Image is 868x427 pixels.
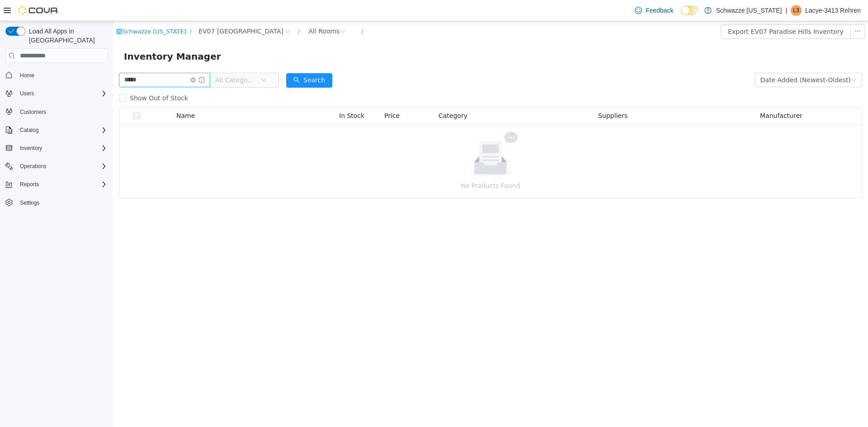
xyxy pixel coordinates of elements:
div: All Rooms [195,3,226,17]
input: Dark Mode [681,6,700,15]
span: Catalog [16,125,108,136]
span: Load All Apps in [GEOGRAPHIC_DATA] [25,27,108,45]
button: Users [16,88,38,99]
button: Operations [2,160,111,173]
span: / [185,7,187,14]
span: Feedback [646,6,673,15]
span: Reports [20,181,39,188]
p: Schwazze [US_STATE] [716,5,782,16]
button: Catalog [2,124,111,136]
span: Inventory Manager [11,28,113,42]
span: Price [271,91,287,98]
span: Home [20,72,34,79]
span: / [248,7,250,14]
span: / [77,7,79,14]
p: | [785,5,787,16]
button: icon: searchSearch [173,52,219,66]
span: Category [325,91,354,98]
span: Customers [20,108,46,116]
div: Lacye-3413 Rehren [791,5,802,16]
i: icon: shop [3,7,9,13]
span: Inventory [16,143,108,154]
span: Settings [20,199,39,206]
span: Name [63,91,82,98]
span: All Categories [102,54,143,63]
span: Manufacturer [647,91,689,98]
i: icon: down [738,56,744,62]
span: Catalog [20,127,38,134]
i: icon: close-circle [77,56,83,61]
span: Settings [16,197,108,208]
a: Home [16,70,38,81]
span: Users [20,90,34,97]
span: Customers [16,106,108,117]
p: Lacye-3413 Rehren [805,5,861,16]
span: Operations [20,163,47,170]
span: Users [16,88,108,99]
button: Settings [2,196,111,209]
a: Feedback [631,1,677,19]
a: Settings [16,197,43,208]
p: No Products Found [17,160,738,169]
button: Inventory [16,143,46,154]
img: Cova [18,6,59,15]
i: icon: info-circle [85,56,92,62]
a: icon: shopSchwazze [US_STATE] [3,7,73,14]
span: Reports [16,179,108,190]
nav: Complex example [5,65,108,233]
span: In Stock [226,91,251,98]
span: Operations [16,161,108,172]
button: Operations [16,161,50,172]
button: Catalog [16,125,42,136]
span: Home [16,69,108,80]
button: Users [2,87,111,100]
span: Inventory [20,145,42,152]
button: Inventory [2,142,111,155]
span: EV07 Paradise Hills [85,5,170,15]
button: Reports [2,178,111,191]
button: Home [2,68,111,81]
a: Customers [16,107,50,117]
button: Customers [2,105,111,118]
span: Show Out of Stock [13,73,79,80]
div: Date Added (Newest-Oldest) [647,52,738,66]
button: Reports [16,179,42,190]
span: L3 [793,5,799,16]
i: icon: down [148,56,153,62]
button: Export EV07 Paradise Hills Inventory [608,3,738,18]
span: Suppliers [485,91,514,98]
button: icon: ellipsis [737,3,752,18]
